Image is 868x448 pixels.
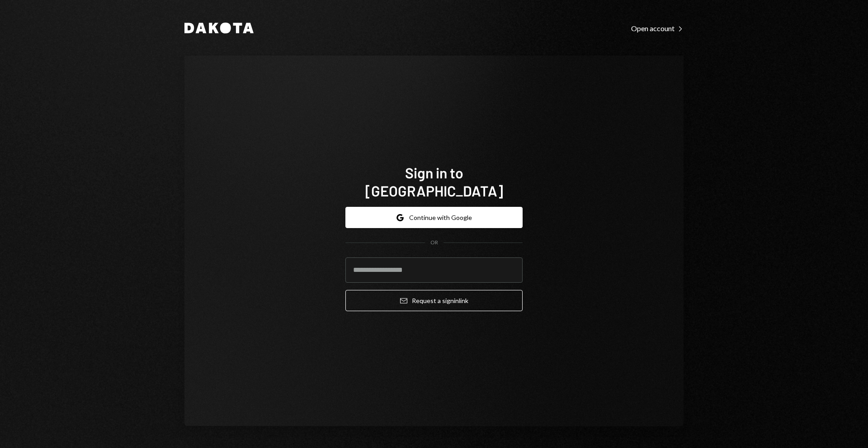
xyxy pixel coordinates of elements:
a: Open account [631,23,684,33]
button: Request a signinlink [345,290,523,311]
button: Continue with Google [345,207,523,228]
div: OR [430,239,438,247]
h1: Sign in to [GEOGRAPHIC_DATA] [345,163,523,200]
div: Open account [631,24,684,33]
